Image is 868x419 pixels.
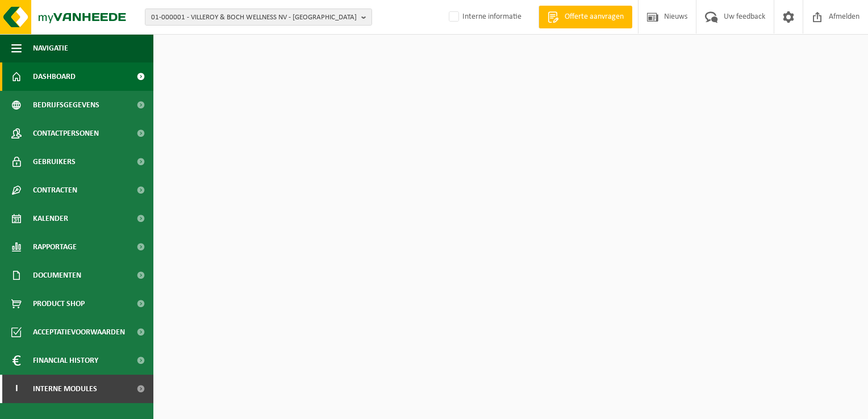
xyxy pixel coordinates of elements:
[145,9,372,26] button: 01-000001 - VILLEROY & BOCH WELLNESS NV - [GEOGRAPHIC_DATA]
[33,318,125,346] span: Acceptatievoorwaarden
[33,261,81,290] span: Documenten
[446,9,521,26] label: Interne informatie
[33,62,76,91] span: Dashboard
[33,346,98,375] span: Financial History
[33,148,76,176] span: Gebruikers
[539,6,632,28] a: Offerte aanvragen
[33,290,85,318] span: Product Shop
[33,233,77,261] span: Rapportage
[33,91,99,119] span: Bedrijfsgegevens
[33,34,68,62] span: Navigatie
[33,119,99,148] span: Contactpersonen
[33,176,77,204] span: Contracten
[11,375,22,403] span: I
[151,9,357,26] span: 01-000001 - VILLEROY & BOCH WELLNESS NV - [GEOGRAPHIC_DATA]
[33,375,97,403] span: Interne modules
[562,11,627,23] span: Offerte aanvragen
[33,204,68,233] span: Kalender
